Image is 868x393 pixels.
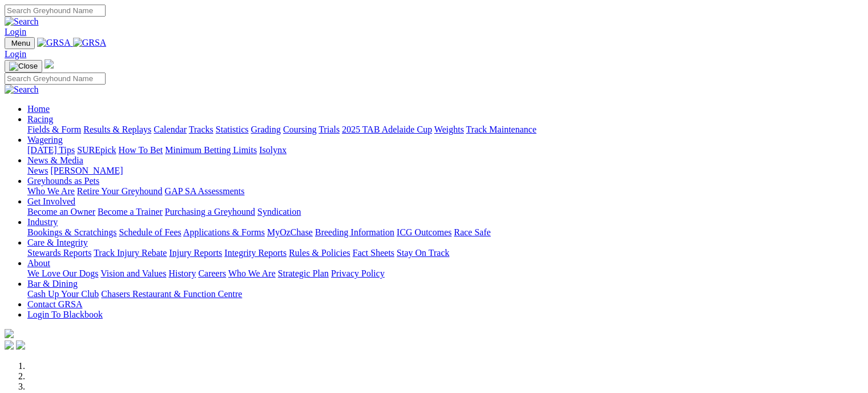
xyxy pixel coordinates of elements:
[278,268,329,278] a: Strategic Plan
[16,340,25,350] img: twitter.svg
[5,49,26,59] a: Login
[154,125,187,134] a: Calendar
[5,340,14,350] img: facebook.svg
[27,186,75,196] a: Who We Are
[5,85,39,95] img: Search
[83,125,151,134] a: Results & Replays
[27,104,50,114] a: Home
[353,248,394,258] a: Fact Sheets
[283,125,317,134] a: Coursing
[318,125,340,134] a: Trials
[183,227,265,237] a: Applications & Forms
[11,39,30,47] span: Menu
[315,227,394,237] a: Breeding Information
[27,196,75,206] a: Get Involved
[27,248,91,258] a: Stewards Reports
[27,248,863,258] div: Care & Integrity
[94,248,167,258] a: Track Injury Rebate
[251,125,281,134] a: Grading
[27,238,88,247] a: Care & Integrity
[119,227,181,237] a: Schedule of Fees
[5,329,14,338] img: logo-grsa-white.png
[27,186,863,196] div: Greyhounds as Pets
[27,155,83,165] a: News & Media
[27,125,863,135] div: Racing
[27,145,863,155] div: Wagering
[27,166,48,175] a: News
[216,125,249,134] a: Statistics
[165,145,257,155] a: Minimum Betting Limits
[259,145,286,155] a: Isolynx
[101,289,242,299] a: Chasers Restaurant & Function Centre
[397,227,451,237] a: ICG Outcomes
[228,268,276,278] a: Who We Are
[27,299,82,309] a: Contact GRSA
[27,310,103,319] a: Login To Blackbook
[27,258,50,268] a: About
[27,207,95,216] a: Become an Owner
[98,207,163,216] a: Become a Trainer
[257,207,301,216] a: Syndication
[27,289,863,299] div: Bar & Dining
[224,248,286,258] a: Integrity Reports
[77,186,163,196] a: Retire Your Greyhound
[289,248,350,258] a: Rules & Policies
[169,248,222,258] a: Injury Reports
[119,145,163,155] a: How To Bet
[5,60,42,73] button: Toggle navigation
[27,166,863,176] div: News & Media
[5,5,106,17] input: Search
[331,268,385,278] a: Privacy Policy
[45,59,54,69] img: logo-grsa-white.png
[27,176,99,186] a: Greyhounds as Pets
[27,145,75,155] a: [DATE] Tips
[100,268,166,278] a: Vision and Values
[27,207,863,217] div: Get Involved
[27,279,78,288] a: Bar & Dining
[77,145,116,155] a: SUREpick
[73,38,107,48] img: GRSA
[165,207,255,216] a: Purchasing a Greyhound
[189,125,213,134] a: Tracks
[27,114,53,124] a: Racing
[5,73,106,85] input: Search
[27,217,58,227] a: Industry
[27,289,99,299] a: Cash Up Your Club
[27,135,63,145] a: Wagering
[466,125,536,134] a: Track Maintenance
[27,268,863,279] div: About
[9,62,38,71] img: Close
[37,38,71,48] img: GRSA
[50,166,123,175] a: [PERSON_NAME]
[27,227,863,238] div: Industry
[198,268,226,278] a: Careers
[434,125,464,134] a: Weights
[168,268,196,278] a: History
[267,227,313,237] a: MyOzChase
[5,37,35,49] button: Toggle navigation
[454,227,490,237] a: Race Safe
[27,268,98,278] a: We Love Our Dogs
[5,27,26,37] a: Login
[342,125,432,134] a: 2025 TAB Adelaide Cup
[27,125,81,134] a: Fields & Form
[5,17,39,27] img: Search
[397,248,449,258] a: Stay On Track
[27,227,116,237] a: Bookings & Scratchings
[165,186,245,196] a: GAP SA Assessments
